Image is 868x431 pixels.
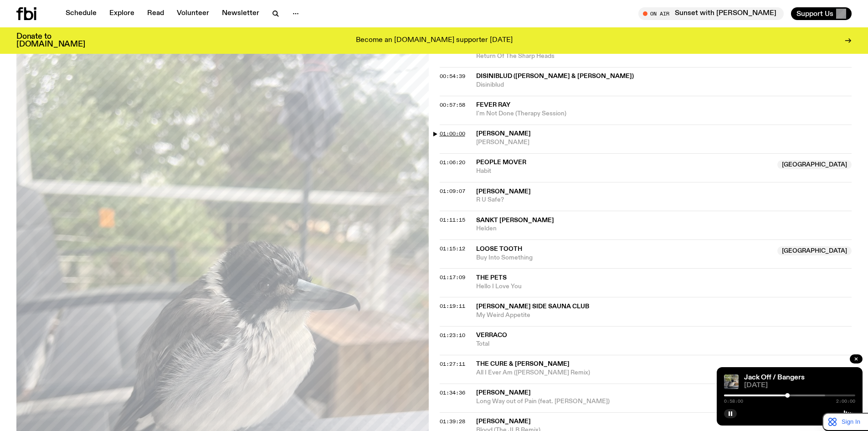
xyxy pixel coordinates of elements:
[476,282,852,291] span: Hello I Love You
[476,246,522,252] span: Loose Tooth
[440,187,465,195] span: 01:09:07
[476,224,852,233] span: Helden
[440,73,465,80] span: 00:54:39
[16,33,85,48] h3: Donate to [DOMAIN_NAME]
[440,216,465,223] span: 01:11:15
[476,254,772,262] span: Buy Into Something
[476,369,852,377] span: All I Ever Am ([PERSON_NAME] Remix)
[777,160,852,169] span: [GEOGRAPHIC_DATA]
[440,131,465,136] button: 01:00:00
[836,399,855,404] span: 2:00:00
[476,275,507,281] span: The Pets
[216,7,265,20] a: Newsletter
[104,7,140,20] a: Explore
[476,52,852,61] span: Return Of The Sharp Heads
[440,159,465,166] span: 01:06:20
[744,374,805,381] a: Jack Off / Bangers
[440,332,465,339] span: 01:23:10
[476,196,852,204] span: R U Safe?
[796,10,833,18] span: Support Us
[440,333,465,338] button: 01:23:10
[356,36,513,45] p: Become an [DOMAIN_NAME] supporter [DATE]
[476,332,507,338] span: Verraco
[476,73,634,79] span: Disiniblud ([PERSON_NAME] & [PERSON_NAME])
[476,81,852,89] span: Disiniblud
[440,274,465,281] span: 01:17:09
[638,7,784,20] button: On AirSunset with [PERSON_NAME]
[440,360,465,368] span: 01:27:11
[440,275,465,280] button: 01:17:09
[142,7,169,20] a: Read
[440,246,465,251] button: 01:15:12
[440,419,465,424] button: 01:39:28
[476,311,852,320] span: My Weird Appetite
[440,302,465,310] span: 01:19:11
[476,418,531,425] span: [PERSON_NAME]
[440,189,465,194] button: 01:09:07
[476,361,570,367] span: The Cure & [PERSON_NAME]
[440,390,465,395] button: 01:34:36
[440,245,465,252] span: 01:15:12
[476,188,531,195] span: [PERSON_NAME]
[744,382,855,389] span: [DATE]
[476,389,531,396] span: [PERSON_NAME]
[440,103,465,108] button: 00:57:58
[476,303,589,310] span: [PERSON_NAME] Side Sauna Club
[440,130,465,137] span: 01:00:00
[476,167,772,176] span: Habit
[724,399,743,404] span: 0:58:00
[440,304,465,309] button: 01:19:11
[440,218,465,223] button: 01:11:15
[476,138,852,147] span: [PERSON_NAME]
[791,7,852,20] button: Support Us
[440,362,465,367] button: 01:27:11
[476,109,852,118] span: I'm Not Done (Therapy Session)
[440,160,465,165] button: 01:06:20
[476,102,510,108] span: Fever Ray
[171,7,215,20] a: Volunteer
[440,101,465,109] span: 00:57:58
[440,74,465,79] button: 00:54:39
[777,246,852,255] span: [GEOGRAPHIC_DATA]
[476,217,554,223] span: Sankt [PERSON_NAME]
[476,130,531,137] span: [PERSON_NAME]
[440,389,465,396] span: 01:34:36
[440,418,465,425] span: 01:39:28
[476,340,852,348] span: Total
[476,159,526,166] span: People Mover
[60,7,102,20] a: Schedule
[476,397,852,406] span: Long Way out of Pain (feat. [PERSON_NAME])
